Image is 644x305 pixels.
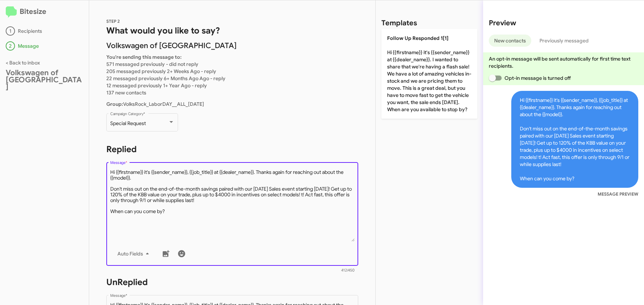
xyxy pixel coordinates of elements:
[494,35,526,47] span: New contacts
[106,68,216,74] span: 205 messaged previously 2+ Weeks Ago - reply
[6,6,83,18] h2: Bitesize
[106,42,358,49] p: Volkswagen of [GEOGRAPHIC_DATA]
[504,74,571,82] span: Opt-in message is turned off
[341,268,355,273] mat-hint: 412/450
[6,26,83,36] div: Recipients
[598,191,638,198] small: MESSAGE PREVIEW
[112,247,157,260] button: Auto Fields
[6,41,83,51] div: Message
[489,55,638,69] p: An opt-in message will be sent automatically for first time text recipients.
[106,75,225,82] span: 22 messaged previously 6+ Months Ago Ago - reply
[110,120,146,126] span: Special Request
[489,35,531,47] button: New contacts
[6,69,83,91] div: Volkswagen of [GEOGRAPHIC_DATA]
[381,17,417,29] h2: Templates
[106,19,120,24] span: STEP 2
[106,101,204,107] span: VolksRock_LaborDAY__ALL_[DATE]
[6,26,15,36] div: 1
[106,144,358,155] h1: Replied
[534,35,594,47] button: Previously messaged
[106,101,123,107] b: Group:
[489,17,638,29] h2: Preview
[387,35,448,41] span: Follow Up Responded 1[1]
[511,91,638,188] span: Hi {{firstname}} it's {{sender_name}}, {{job_title}} at {{dealer_name}}. Thanks again for reachin...
[106,25,358,36] h1: What would you like to say?
[6,6,17,18] img: logo-minimal.svg
[106,54,182,60] b: You're sending this message to:
[106,61,198,67] span: 571 messaged previously - did not reply
[6,60,40,66] a: < Back to inbox
[381,29,477,119] p: Hi {{firstname}} it's {{sender_name}} at {{dealer_name}}. I wanted to share that we're having a f...
[539,35,589,47] span: Previously messaged
[106,89,146,96] span: 137 new contacts
[117,247,152,260] span: Auto Fields
[106,82,207,89] span: 12 messaged previously 1+ Year Ago - reply
[6,41,15,51] div: 2
[106,276,358,288] h1: UnReplied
